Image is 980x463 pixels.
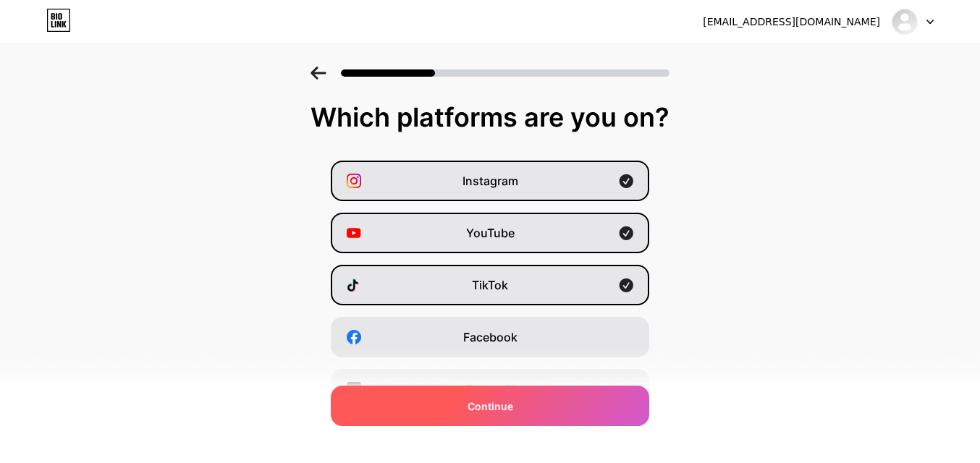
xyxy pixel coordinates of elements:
span: Instagram [462,172,518,190]
span: Twitter/X [465,381,515,398]
span: YouTube [466,224,515,242]
span: Continue [468,399,513,414]
span: Facebook [463,328,518,346]
img: maskh [891,8,918,35]
span: TikTok [472,276,508,294]
span: Buy Me a Coffee [445,433,536,450]
div: Which platforms are you on? [14,103,966,132]
div: [EMAIL_ADDRESS][DOMAIN_NAME] [703,14,880,30]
